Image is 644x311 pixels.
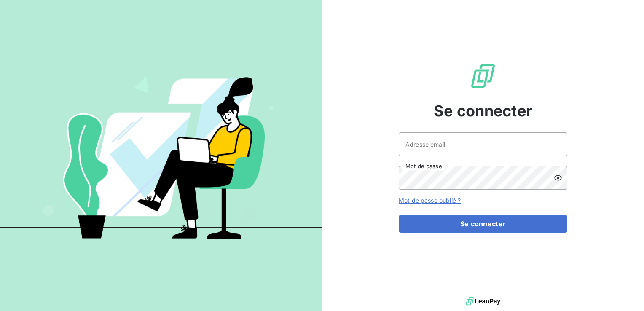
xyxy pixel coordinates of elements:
[434,99,532,122] span: Se connecter
[399,215,567,233] button: Se connecter
[399,197,461,204] a: Mot de passe oublié ?
[470,62,496,89] img: Logo LeanPay
[399,132,567,156] input: placeholder
[466,295,500,308] img: logo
